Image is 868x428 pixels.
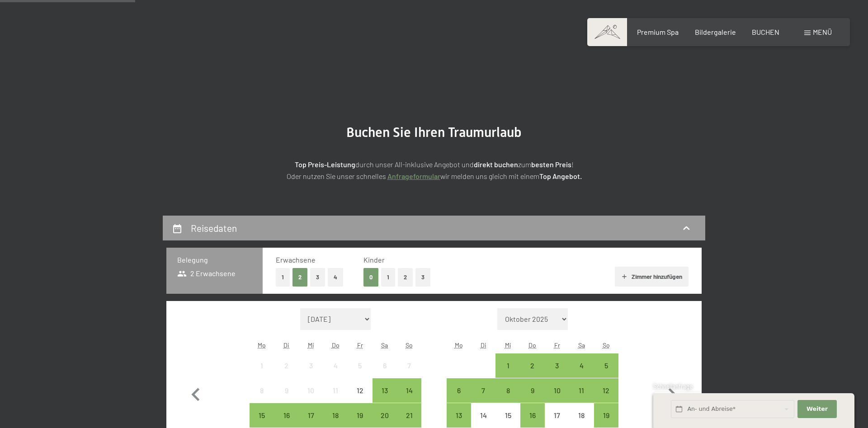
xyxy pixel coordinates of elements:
div: Anreise möglich [397,403,421,428]
div: Anreise nicht möglich [323,378,348,403]
div: Tue Sep 02 2025 [274,353,298,378]
button: 3 [415,268,430,287]
div: 9 [275,387,297,409]
abbr: Donnerstag [332,341,340,349]
div: 12 [595,387,618,409]
div: 11 [324,387,347,409]
abbr: Freitag [357,341,363,349]
abbr: Samstag [578,341,585,349]
div: 6 [373,362,396,385]
div: 6 [448,387,470,409]
div: Anreise möglich [495,378,520,403]
abbr: Sonntag [603,341,610,349]
div: Sat Oct 11 2025 [569,378,594,403]
div: Anreise nicht möglich [348,353,372,378]
div: Anreise nicht möglich [495,403,520,428]
div: Sun Oct 12 2025 [594,378,618,403]
div: Anreise nicht möglich [569,403,594,428]
div: Sun Sep 07 2025 [397,353,421,378]
div: Anreise möglich [323,403,348,428]
abbr: Dienstag [283,341,289,349]
div: 4 [570,362,593,385]
abbr: Mittwoch [505,341,511,349]
div: Thu Oct 02 2025 [520,353,545,378]
div: Wed Oct 01 2025 [495,353,520,378]
div: 1 [250,362,273,385]
div: 4 [324,362,347,385]
div: Anreise möglich [274,403,298,428]
div: Anreise nicht möglich [250,378,274,403]
a: Bildergalerie [695,28,736,36]
span: Menü [813,28,832,36]
div: Fri Sep 12 2025 [348,378,372,403]
abbr: Sonntag [406,341,413,349]
div: 2 [521,362,544,385]
span: Weiter [807,405,828,413]
span: Schnellanfrage [653,383,693,390]
button: Weiter [797,400,836,419]
a: BUCHEN [752,28,779,36]
abbr: Mittwoch [308,341,314,349]
span: Erwachsene [276,255,316,264]
div: Fri Oct 03 2025 [545,353,569,378]
div: Tue Oct 14 2025 [471,403,495,428]
button: Zimmer hinzufügen [615,267,689,287]
div: Mon Oct 06 2025 [447,378,471,403]
button: 2 [398,268,413,287]
div: Anreise möglich [520,403,545,428]
div: Anreise möglich [495,353,520,378]
div: Anreise möglich [569,378,594,403]
div: Fri Sep 19 2025 [348,403,372,428]
div: Sat Sep 13 2025 [373,378,397,403]
div: Anreise möglich [520,378,545,403]
div: Anreise möglich [250,403,274,428]
abbr: Dienstag [481,341,486,349]
abbr: Freitag [554,341,560,349]
a: Premium Spa [637,28,679,36]
div: Fri Oct 17 2025 [545,403,569,428]
div: Tue Sep 09 2025 [274,378,298,403]
div: Anreise nicht möglich [348,378,372,403]
h3: Belegung [177,255,252,265]
div: Anreise möglich [447,378,471,403]
div: Thu Sep 18 2025 [323,403,348,428]
div: Anreise möglich [594,353,618,378]
div: Wed Oct 15 2025 [495,403,520,428]
div: Anreise möglich [299,403,323,428]
div: 7 [472,387,495,409]
button: 3 [310,268,325,287]
abbr: Montag [455,341,463,349]
div: 5 [595,362,618,385]
button: 2 [292,268,307,287]
strong: Top Angebot. [539,172,582,180]
div: Mon Sep 01 2025 [250,353,274,378]
div: Anreise möglich [373,403,397,428]
button: 1 [381,268,395,287]
div: 5 [349,362,371,385]
div: Wed Oct 08 2025 [495,378,520,403]
div: Anreise möglich [447,403,471,428]
div: 1 [496,362,519,385]
div: Anreise nicht möglich [250,353,274,378]
div: Anreise möglich [373,378,397,403]
div: Thu Sep 11 2025 [323,378,348,403]
div: Sun Oct 05 2025 [594,353,618,378]
div: Anreise möglich [348,403,372,428]
div: Wed Sep 10 2025 [299,378,323,403]
div: Anreise nicht möglich [274,378,298,403]
button: 4 [328,268,343,287]
div: 10 [300,387,322,409]
div: Wed Sep 17 2025 [299,403,323,428]
div: Anreise möglich [594,403,618,428]
div: 3 [300,362,322,385]
div: Anreise möglich [520,353,545,378]
div: 7 [398,362,420,385]
div: Thu Oct 16 2025 [520,403,545,428]
div: Anreise nicht möglich [373,353,397,378]
strong: Top Preis-Leistung [295,160,355,169]
div: Anreise möglich [397,378,421,403]
div: Fri Sep 05 2025 [348,353,372,378]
